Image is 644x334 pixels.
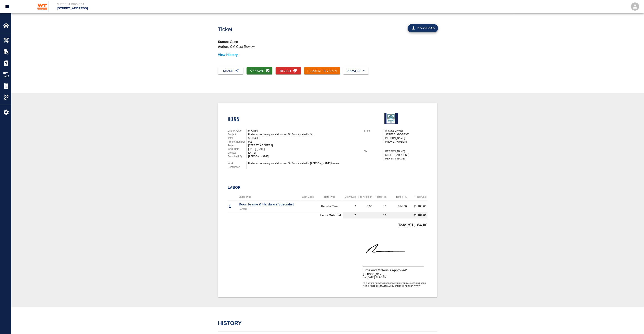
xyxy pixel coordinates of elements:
p: Time and Materials Approved* [363,268,428,273]
iframe: Chat Widget [624,314,644,334]
div: #01 [248,140,359,144]
p: Subject [228,133,246,136]
td: 16 [373,201,387,212]
div: Undercut remaining wood doors on 8th floor installed in [PERSON_NAME] frames. [248,162,359,165]
p: : Open [218,39,437,44]
td: 8.00 [357,201,373,212]
td: Regular Time [317,201,343,212]
button: Reject [276,67,301,75]
img: Tri State Drywall [384,113,398,124]
button: Download [408,24,438,32]
div: [STREET_ADDRESS] [248,144,359,147]
td: $1,184.00 [387,212,428,218]
p: [STREET_ADDRESS][PERSON_NAME] [385,153,428,160]
p: [STREET_ADDRESS][PERSON_NAME] [385,133,428,140]
h1: Ticket [218,26,344,33]
p: View History [218,52,437,57]
p: Project Number [228,140,246,144]
img: Whiting-Turner [36,1,49,12]
th: Labor Type [238,193,299,201]
p: [PHONE_NUMBER] [385,140,428,144]
td: Labor Subtotal: [228,212,343,218]
p: [DATE] [239,207,298,211]
div: [PERSON_NAME] [248,155,359,158]
button: Share [218,67,243,75]
p: Project [228,144,246,147]
img: signature [363,236,424,266]
td: 2 [343,212,357,218]
h2: Labor [228,186,428,190]
div: $1,184.00 [248,136,359,140]
p: Total: $1,184.00 [398,220,428,228]
strong: Status [218,40,228,44]
h2: History [218,320,437,326]
th: Hrs / Person [357,193,373,201]
p: To [364,150,383,153]
th: Total Cost [408,193,428,201]
div: [DATE]-[DATE] [248,147,359,151]
button: Approve [247,67,272,75]
p: 1 [229,203,237,209]
td: $1,184.00 [408,201,428,212]
td: 2 [343,201,357,212]
th: Total Hrs [373,193,387,201]
th: Rate Type [317,193,343,201]
p: Current Project [57,2,344,6]
p: [PERSON_NAME] on [DATE] 07:06 AM [363,273,428,279]
p: Tri State Drywall [385,129,428,133]
div: Undercut remaining wood doors on 8th floor installed in S.... [248,133,359,136]
th: Cost Code [299,193,317,201]
p: Door, Frame & Hardware Specialist [239,202,298,207]
p: * Signature acknowledges time and material used, but does not change contractual obligations of e... [363,282,428,287]
p: Submitted By [228,155,246,158]
p: [PERSON_NAME] [385,150,428,153]
h1: #395 [228,116,359,123]
p: Total [228,136,246,140]
p: From [364,129,383,133]
th: Rate / Hr. [387,193,408,201]
p: Work Date [228,147,246,151]
button: Request Revision [304,67,340,75]
div: [DATE] [248,151,359,155]
td: $74.00 [387,201,408,212]
strong: Action [218,45,228,48]
p: [STREET_ADDRESS] [57,6,344,11]
button: Updates [343,67,369,75]
div: #PCI456 [248,129,359,133]
p: Work Description [228,162,246,169]
td: 16 [357,212,387,218]
p: Created [228,151,246,155]
button: open drawer [2,2,12,11]
th: Crew Size [343,193,357,201]
p: Client/PCO# [228,129,246,133]
p: : CM Cost Review [218,45,255,48]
